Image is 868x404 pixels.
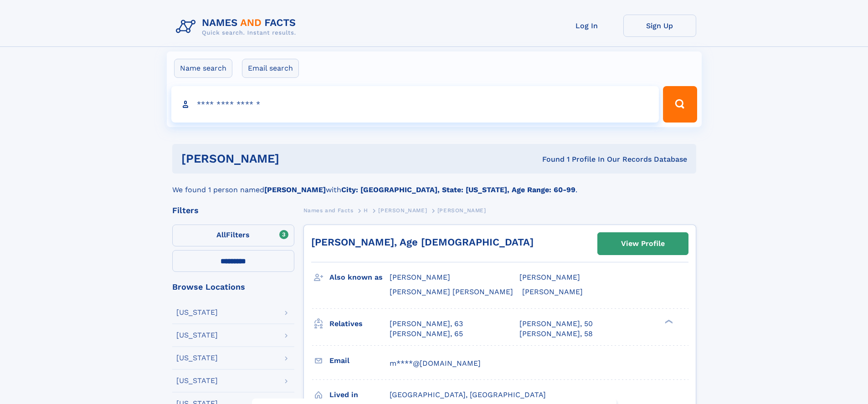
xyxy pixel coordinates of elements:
[242,59,299,78] label: Email search
[176,309,218,316] div: [US_STATE]
[437,207,486,214] span: [PERSON_NAME]
[390,329,463,339] a: [PERSON_NAME], 65
[390,273,450,281] span: [PERSON_NAME]
[522,287,583,296] span: [PERSON_NAME]
[621,233,665,254] div: View Profile
[364,205,368,216] a: H
[172,15,303,39] img: Logo Names and Facts
[390,390,546,399] span: [GEOGRAPHIC_DATA], [GEOGRAPHIC_DATA]
[364,207,368,214] span: H
[172,225,294,246] label: Filters
[311,236,534,248] a: [PERSON_NAME], Age [DEMOGRAPHIC_DATA]
[519,273,580,281] span: [PERSON_NAME]
[216,230,226,239] span: All
[176,354,218,362] div: [US_STATE]
[329,387,390,403] h3: Lived in
[390,319,463,329] a: [PERSON_NAME], 63
[663,86,697,123] button: Search Button
[341,185,575,194] b: City: [GEOGRAPHIC_DATA], State: [US_STATE], Age Range: 60-99
[411,154,687,164] div: Found 1 Profile In Our Records Database
[378,207,427,214] span: [PERSON_NAME]
[550,15,623,37] a: Log In
[623,15,696,37] a: Sign Up
[519,329,593,339] a: [PERSON_NAME], 58
[329,353,390,368] h3: Email
[174,59,232,78] label: Name search
[329,270,390,285] h3: Also known as
[329,316,390,332] h3: Relatives
[303,205,354,216] a: Names and Facts
[172,283,294,291] div: Browse Locations
[663,318,673,324] div: ❯
[171,86,659,123] input: search input
[176,377,218,384] div: [US_STATE]
[176,332,218,339] div: [US_STATE]
[264,185,326,194] b: [PERSON_NAME]
[172,206,294,215] div: Filters
[390,287,513,296] span: [PERSON_NAME] [PERSON_NAME]
[181,153,411,164] h1: [PERSON_NAME]
[598,233,688,255] a: View Profile
[172,174,696,195] div: We found 1 person named with .
[378,205,427,216] a: [PERSON_NAME]
[519,319,593,329] a: [PERSON_NAME], 50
